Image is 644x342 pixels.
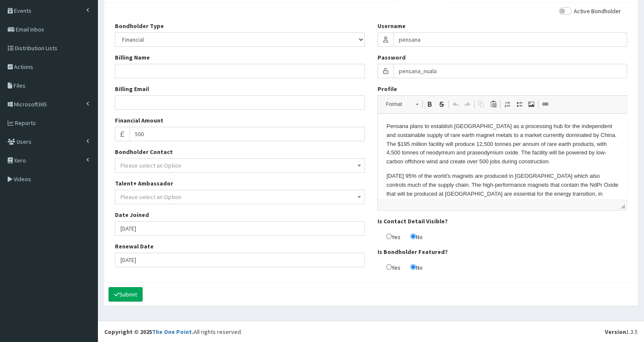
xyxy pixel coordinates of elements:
[501,99,513,110] a: Insert/Remove Numbered List
[378,248,448,256] label: Is Bondholder Featured?
[14,157,26,164] span: Xero
[475,99,487,110] a: Copy (Ctrl+C)
[386,264,392,270] input: Yes
[109,287,143,302] button: Submit
[605,328,626,336] b: Version
[402,262,423,272] label: No
[378,53,406,62] label: Password
[382,99,412,110] span: Format
[115,211,149,219] label: Date Joined
[539,99,551,110] a: Link (Ctrl+L)
[15,44,57,52] span: Distribution Lists
[449,99,461,110] a: Undo (Ctrl+Z)
[115,22,164,30] label: Bondholder Type
[378,85,397,93] label: Profile
[115,53,150,62] label: Billing Name
[410,264,416,270] input: No
[378,22,406,30] label: Username
[14,63,33,71] span: Actions
[386,234,392,239] input: Yes
[402,232,423,241] label: No
[14,7,31,14] span: Events
[381,98,423,110] a: Format
[120,193,181,201] span: Please select an Option
[115,85,149,93] label: Billing Email
[16,26,44,33] span: Email Inbox
[115,179,173,188] label: Talent+ Ambassador
[14,82,26,89] span: Files
[525,99,537,110] a: Image
[115,116,163,125] label: Financial Amount
[152,328,192,336] a: The One Point
[115,242,154,251] label: Renewal Date
[378,114,627,199] iframe: Rich Text Editor, profile
[605,328,638,336] div: 1.3.5
[424,99,435,110] a: Bold (Ctrl+B)
[14,175,31,183] span: Videos
[559,8,621,14] label: Active Bondholder
[115,148,173,156] label: Bondholder Contact
[435,99,447,110] a: Strike Through
[621,204,625,208] span: Drag to resize
[378,217,448,225] label: Is Contact Detail Visible?
[120,162,181,169] span: Please select an Option
[15,119,36,127] span: Reports
[9,58,240,94] p: [DATE] 95% of the world’s magnets are produced in [GEOGRAPHIC_DATA] which also controls much of t...
[378,232,401,241] label: Yes
[410,234,416,239] input: No
[14,100,47,108] span: Microsoft365
[461,99,473,110] a: Redo (Ctrl+Y)
[487,99,499,110] a: Paste (Ctrl+V)
[513,99,525,110] a: Insert/Remove Bulleted List
[378,262,401,272] label: Yes
[104,328,194,336] strong: Copyright © 2025 .
[17,138,31,145] span: Users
